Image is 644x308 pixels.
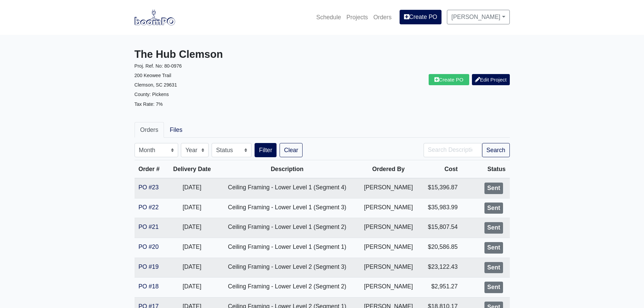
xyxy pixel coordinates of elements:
td: Ceiling Framing - Lower Level 2 (Segment 3) [217,258,357,278]
a: Orders [135,122,164,138]
img: boomPO [135,9,175,25]
th: Ordered By [357,160,420,179]
td: $20,586.85 [420,238,462,258]
a: PO #18 [139,283,159,290]
a: Projects [344,10,371,25]
td: Ceiling Framing - Lower Level 1 (Segment 3) [217,198,357,218]
h3: The Hub Clemson [135,48,317,61]
td: [PERSON_NAME] [357,178,420,198]
td: $15,807.54 [420,218,462,238]
td: [PERSON_NAME] [357,198,420,218]
small: Tax Rate: 7% [135,101,163,107]
td: [PERSON_NAME] [357,218,420,238]
td: Ceiling Framing - Lower Level 1 (Segment 1) [217,238,357,258]
td: Ceiling Framing - Lower Level 1 (Segment 2) [217,218,357,238]
small: County: Pickens [135,92,169,97]
td: $35,983.99 [420,198,462,218]
a: Edit Project [472,74,510,85]
td: $15,396.87 [420,178,462,198]
input: Search [424,143,482,157]
a: PO #19 [139,263,159,270]
a: [PERSON_NAME] [447,10,509,24]
td: [DATE] [167,278,217,298]
a: Orders [371,10,394,25]
td: $23,122.43 [420,258,462,278]
a: Create PO [400,10,442,24]
td: [DATE] [167,258,217,278]
div: Sent [484,183,503,194]
div: Sent [484,282,503,293]
td: [PERSON_NAME] [357,238,420,258]
small: Clemson, SC 29631 [135,82,177,88]
td: [DATE] [167,238,217,258]
a: PO #21 [139,223,159,230]
a: PO #23 [139,184,159,191]
a: Create PO [429,74,469,85]
th: Cost [420,160,462,179]
a: PO #20 [139,243,159,250]
td: [PERSON_NAME] [357,278,420,298]
div: Sent [484,242,503,254]
td: Ceiling Framing - Lower Level 1 (Segment 4) [217,178,357,198]
a: Schedule [313,10,343,25]
small: 200 Keowee Trail [135,73,171,78]
td: Ceiling Framing - Lower Level 2 (Segment 2) [217,278,357,298]
a: Clear [280,143,303,157]
a: Files [164,122,188,138]
th: Description [217,160,357,179]
th: Status [462,160,510,179]
small: Proj. Ref. No: 80-0976 [135,63,182,69]
td: [PERSON_NAME] [357,258,420,278]
a: PO #22 [139,204,159,211]
th: Order # [135,160,167,179]
div: Sent [484,262,503,274]
button: Filter [255,143,277,157]
div: Sent [484,203,503,214]
th: Delivery Date [167,160,217,179]
td: [DATE] [167,218,217,238]
td: [DATE] [167,198,217,218]
td: [DATE] [167,178,217,198]
td: $2,951.27 [420,278,462,298]
div: Sent [484,222,503,234]
button: Search [482,143,510,157]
